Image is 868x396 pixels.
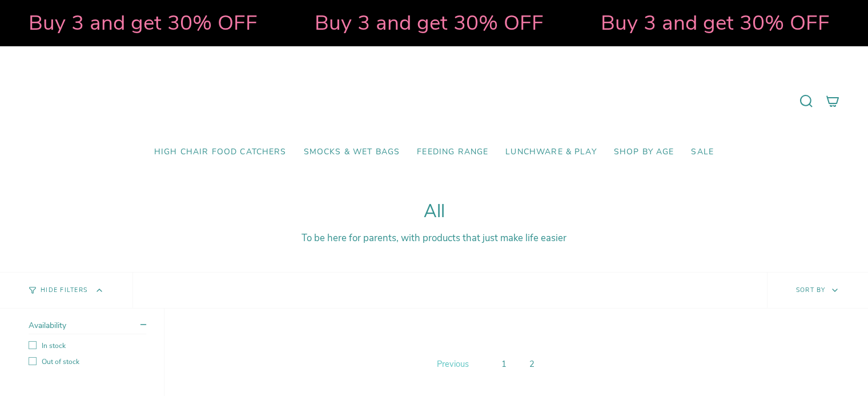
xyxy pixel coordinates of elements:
[29,341,146,350] label: In stock
[295,139,409,166] a: Smocks & Wet Bags
[336,63,533,139] a: Mumma’s Little Helpers
[41,287,87,294] span: Hide Filters
[29,320,146,334] summary: Availability
[29,201,839,222] h1: All
[505,147,596,157] span: Lunchware & Play
[437,358,469,370] span: Previous
[146,139,295,166] a: High Chair Food Catchers
[29,357,146,366] label: Out of stock
[497,356,511,372] a: 1
[691,147,714,157] span: SALE
[601,9,830,37] strong: Buy 3 and get 30% OFF
[796,286,826,294] span: Sort by
[434,355,472,373] a: Previous
[29,9,258,37] strong: Buy 3 and get 30% OFF
[417,147,488,157] span: Feeding Range
[767,273,868,308] button: Sort by
[154,147,287,157] span: High Chair Food Catchers
[302,231,566,245] span: To be here for parents, with products that just make life easier
[497,139,605,166] a: Lunchware & Play
[304,147,400,157] span: Smocks & Wet Bags
[605,139,683,166] a: Shop by Age
[525,356,539,372] a: 2
[408,139,497,166] a: Feeding Range
[315,9,544,37] strong: Buy 3 and get 30% OFF
[682,139,722,166] a: SALE
[614,147,674,157] span: Shop by Age
[29,320,66,331] span: Availability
